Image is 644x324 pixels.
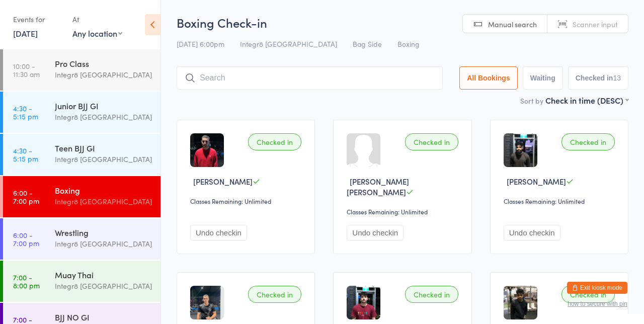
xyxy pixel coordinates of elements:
time: 6:00 - 7:00 pm [13,189,39,205]
label: Sort by [520,96,543,106]
button: Undo checkin [190,225,247,240]
div: Integr8 [GEOGRAPHIC_DATA] [55,153,152,165]
div: Teen BJJ GI [55,142,152,153]
div: Pro Class [55,58,152,69]
button: All Bookings [459,66,518,90]
span: Integr8 [GEOGRAPHIC_DATA] [240,39,337,49]
div: Check in time (DESC) [545,95,628,106]
input: Search [177,66,443,90]
div: Integr8 [GEOGRAPHIC_DATA] [55,69,152,80]
button: Checked in13 [568,66,628,90]
div: Classes Remaining: Unlimited [347,207,461,216]
span: Manual search [488,19,537,29]
time: 6:00 - 7:00 pm [13,231,39,247]
span: [PERSON_NAME] [PERSON_NAME] [347,176,409,197]
div: Junior BJJ GI [55,100,152,111]
time: 4:30 - 5:15 pm [13,146,38,163]
a: 4:30 -5:15 pmTeen BJJ GIIntegr8 [GEOGRAPHIC_DATA] [3,134,160,175]
div: At [72,11,122,28]
div: Integr8 [GEOGRAPHIC_DATA] [55,196,152,207]
img: image1745831015.png [190,286,224,319]
span: [PERSON_NAME] [193,176,253,187]
a: [DATE] [13,28,38,39]
span: [DATE] 6:00pm [177,39,224,49]
div: Muay Thai [55,269,152,280]
div: Checked in [561,133,615,150]
div: 13 [613,74,621,82]
time: 10:00 - 11:30 am [13,62,40,78]
div: Checked in [561,286,615,303]
div: Checked in [405,286,458,303]
span: Scanner input [573,19,618,29]
div: Classes Remaining: Unlimited [504,197,618,205]
div: Events for [13,11,62,28]
img: image1747123139.png [190,133,224,167]
div: Integr8 [GEOGRAPHIC_DATA] [55,238,152,250]
a: 6:00 -7:00 pmWrestlingIntegr8 [GEOGRAPHIC_DATA] [3,218,160,260]
img: image1745823692.png [504,286,537,319]
div: Wrestling [55,227,152,238]
a: 7:00 -8:00 pmMuay ThaiIntegr8 [GEOGRAPHIC_DATA] [3,261,160,302]
button: how to secure with pin [568,300,627,307]
button: Undo checkin [504,225,560,240]
span: Bag Side [353,39,382,49]
div: Checked in [405,133,458,150]
div: Integr8 [GEOGRAPHIC_DATA] [55,111,152,123]
a: 6:00 -7:00 pmBoxingIntegr8 [GEOGRAPHIC_DATA] [3,176,160,217]
time: 7:00 - 8:00 pm [13,273,40,289]
div: Checked in [248,133,301,150]
div: Integr8 [GEOGRAPHIC_DATA] [55,280,152,292]
button: Waiting [523,66,563,90]
h2: Boxing Check-in [177,14,628,31]
img: image1746607344.png [347,286,380,319]
img: image1755590513.png [504,133,537,167]
div: Checked in [248,286,301,303]
div: Boxing [55,185,152,196]
a: 10:00 -11:30 amPro ClassIntegr8 [GEOGRAPHIC_DATA] [3,49,160,91]
a: 4:30 -5:15 pmJunior BJJ GIIntegr8 [GEOGRAPHIC_DATA] [3,92,160,133]
span: Boxing [397,39,420,49]
button: Undo checkin [347,225,404,240]
button: Exit kiosk mode [567,282,627,294]
div: Classes Remaining: Unlimited [190,197,304,205]
div: BJJ NO GI [55,311,152,322]
div: Any location [72,28,122,39]
time: 4:30 - 5:15 pm [13,104,38,120]
span: [PERSON_NAME] [507,176,566,187]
